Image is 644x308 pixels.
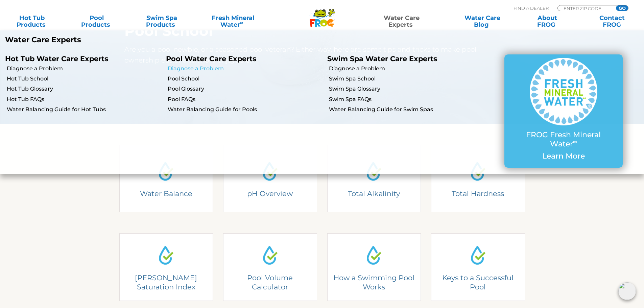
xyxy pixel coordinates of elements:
a: Swim Spa Water Care Experts [327,54,437,63]
img: Water Drop Icon [361,159,386,184]
input: GO [616,5,628,11]
a: Water Balancing Guide for Pools [168,106,322,113]
a: Hot Tub School [7,75,161,82]
a: Water Drop IconpH OverviewpH OverviewThe optimal pH range for your pool is 7.2-7.8. [223,145,317,212]
a: Water Drop IconTotal HardnessTotal HardnessIdeal Calcium Hardness Range for Pools: 150-400ppm [431,145,525,212]
img: Water Drop Icon [153,159,178,184]
h4: Total Alkalinity [332,189,416,198]
img: Water Drop Icon [466,159,491,184]
img: Water Drop Icon [466,243,491,268]
a: Water Balancing Guide for Hot Tubs [7,106,161,113]
a: FROG Fresh Mineral Water∞ Learn More [518,58,609,164]
img: Water Drop Icon [258,243,283,268]
h4: Pool Volume Calculator [233,273,307,292]
a: Water CareBlog [457,15,507,28]
a: Swim Spa Glossary [329,85,483,93]
a: Hot Tub Water Care Experts [5,54,108,63]
img: openIcon [618,282,636,300]
h4: Water Balance [124,189,208,198]
img: Water Drop Icon [361,243,386,268]
a: Water Drop IconHow a Swimming Pool WorksHow a Swimming Pool WorksA swimming pool typically needs ... [327,233,421,301]
p: Find A Dealer [514,5,549,11]
a: Water CareExperts [361,15,443,28]
h4: Total Hardness [436,189,520,198]
a: Water Drop IconKeys to a Successful PoolKeys to a Successful PoolIn order to create swimming pool... [431,233,525,301]
a: Diagnose a Problem [7,65,161,72]
p: Learn More [518,152,609,161]
a: Pool School [168,75,322,82]
a: Water Drop Icon[PERSON_NAME] Saturation Index[PERSON_NAME] Saturation IndexTest your water and fi... [119,233,213,301]
a: Pool Water Care Experts [166,54,256,63]
sup: ∞ [573,138,577,145]
h4: Keys to a Successful Pool [441,273,515,292]
h4: How a Swimming Pool Works [332,273,416,292]
a: Diagnose a Problem [329,65,483,72]
a: Pool Glossary [168,85,322,93]
a: Water Drop IconPool Volume CalculatorPool Volume CalculatorFill out the form to calculate your po... [223,233,317,301]
a: Swim SpaProducts [137,15,187,28]
p: Water Care Experts [5,35,317,44]
a: Water Drop IconTotal AlkalinityTotal AlkalinityIdeal Total Alkalinity Range for Pools: 80-120 ppm [327,145,421,212]
a: ContactFROG [587,15,637,28]
input: Zip Code Form [563,5,609,11]
a: Hot TubProducts [7,15,57,28]
a: Water Drop IconWater BalanceUnderstanding Water BalanceThere are two basic elements to pool chemi... [119,145,213,212]
a: Fresh MineralWater∞ [201,15,264,28]
a: Swim Spa FAQs [329,96,483,103]
a: Hot Tub Glossary [7,85,161,93]
a: Water Balancing Guide for Swim Spas [329,106,483,113]
img: Water Drop Icon [258,159,283,184]
a: Diagnose a Problem [168,65,322,72]
a: Hot Tub FAQs [7,96,161,103]
a: Swim Spa School [329,75,483,82]
a: AboutFROG [522,15,572,28]
p: FROG Fresh Mineral Water [518,131,609,148]
a: PoolProducts [72,15,122,28]
a: Pool FAQs [168,96,322,103]
sup: ∞ [240,20,243,25]
img: Water Drop Icon [153,243,178,268]
h4: [PERSON_NAME] Saturation Index [124,273,208,292]
h4: pH Overview [228,189,312,198]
